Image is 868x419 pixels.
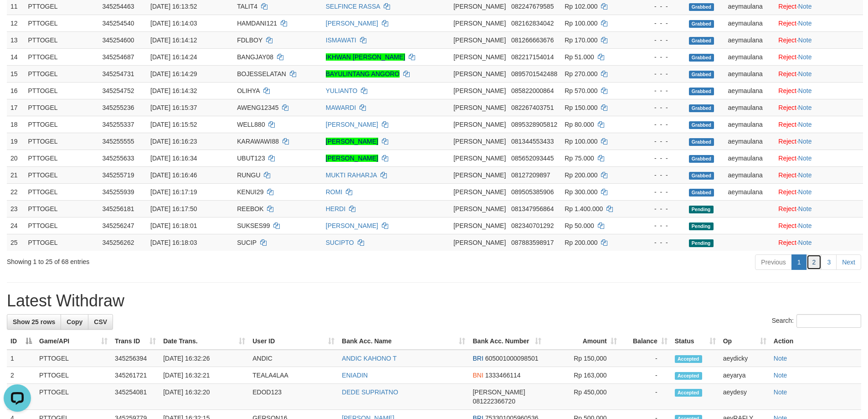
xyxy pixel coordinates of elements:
[102,239,134,246] span: 345256262
[326,36,356,44] a: ISMAWATI
[724,116,775,133] td: aeymaulana
[102,155,134,162] span: 345255633
[724,166,775,183] td: aeymaulana
[102,20,134,27] span: 345254540
[342,388,398,396] a: DEDE SUPRIATNO
[675,389,702,397] span: Accepted
[724,133,775,150] td: aeymaulana
[453,121,506,128] span: [PERSON_NAME]
[511,36,554,44] span: Copy 081266663676 to clipboard
[775,65,863,82] td: ·
[639,19,682,28] div: - - -
[774,388,787,396] a: Note
[326,20,378,27] a: [PERSON_NAME]
[689,104,714,112] span: Grabbed
[565,171,597,179] span: Rp 200.000
[545,333,621,350] th: Amount: activate to sort column ascending
[724,65,775,82] td: aeymaulana
[621,350,671,367] td: -
[511,20,554,27] span: Copy 082162834042 to clipboard
[639,120,682,129] div: - - -
[511,171,550,179] span: Copy 08127209897 to clipboard
[724,15,775,31] td: aeymaulana
[7,333,36,350] th: ID: activate to sort column descending
[25,150,99,166] td: PTTOGEL
[775,82,863,99] td: ·
[453,104,506,111] span: [PERSON_NAME]
[511,188,554,196] span: Copy 089505385906 to clipboard
[102,222,134,229] span: 345256247
[150,222,197,229] span: [DATE] 16:18:01
[7,183,25,200] td: 22
[102,205,134,212] span: 345256181
[796,314,861,328] input: Search:
[453,36,506,44] span: [PERSON_NAME]
[473,372,483,379] span: BNI
[25,48,99,65] td: PTTOGEL
[724,48,775,65] td: aeymaulana
[102,121,134,128] span: 345255337
[150,20,197,27] span: [DATE] 16:14:03
[639,221,682,230] div: - - -
[775,116,863,133] td: ·
[689,239,714,247] span: Pending
[798,138,812,145] a: Note
[689,37,714,45] span: Grabbed
[719,384,770,410] td: aeydesy
[639,171,682,180] div: - - -
[249,367,338,384] td: TEALA4LAA
[7,48,25,65] td: 14
[7,15,25,31] td: 12
[639,187,682,197] div: - - -
[102,70,134,78] span: 345254731
[511,239,554,246] span: Copy 087883598917 to clipboard
[639,2,682,11] div: - - -
[511,222,554,229] span: Copy 082340701292 to clipboard
[545,367,621,384] td: Rp 163,000
[453,222,506,229] span: [PERSON_NAME]
[689,189,714,197] span: Grabbed
[639,103,682,112] div: - - -
[453,171,506,179] span: [PERSON_NAME]
[326,205,346,212] a: HERDI
[565,138,597,145] span: Rp 100.000
[689,54,714,62] span: Grabbed
[338,333,469,350] th: Bank Acc. Name: activate to sort column ascending
[25,15,99,31] td: PTTOGEL
[453,70,506,78] span: [PERSON_NAME]
[469,333,544,350] th: Bank Acc. Number: activate to sort column ascending
[689,138,714,146] span: Grabbed
[150,188,197,196] span: [DATE] 16:17:19
[485,355,539,362] span: Copy 605001000098501 to clipboard
[7,314,61,330] a: Show 25 rows
[511,104,554,111] span: Copy 082267403751 to clipboard
[342,355,396,362] a: ANDIC KAHONO T
[25,183,99,200] td: PTTOGEL
[25,133,99,150] td: PTTOGEL
[326,188,343,196] a: ROMI
[724,183,775,200] td: aeymaulana
[249,333,338,350] th: User ID: activate to sort column ascending
[775,48,863,65] td: ·
[821,254,837,270] a: 3
[159,367,249,384] td: [DATE] 16:32:21
[775,150,863,166] td: ·
[111,384,159,410] td: 345254081
[102,87,134,94] span: 345254752
[150,70,197,78] span: [DATE] 16:14:29
[511,53,554,61] span: Copy 082217154014 to clipboard
[25,99,99,116] td: PTTOGEL
[778,138,796,145] a: Reject
[237,87,260,94] span: OLIHYA
[778,171,796,179] a: Reject
[791,254,807,270] a: 1
[111,350,159,367] td: 345256394
[565,3,597,10] span: Rp 102.000
[25,166,99,183] td: PTTOGEL
[7,234,25,251] td: 25
[25,116,99,133] td: PTTOGEL
[775,15,863,31] td: ·
[778,53,796,61] a: Reject
[545,350,621,367] td: Rp 150,000
[798,3,812,10] a: Note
